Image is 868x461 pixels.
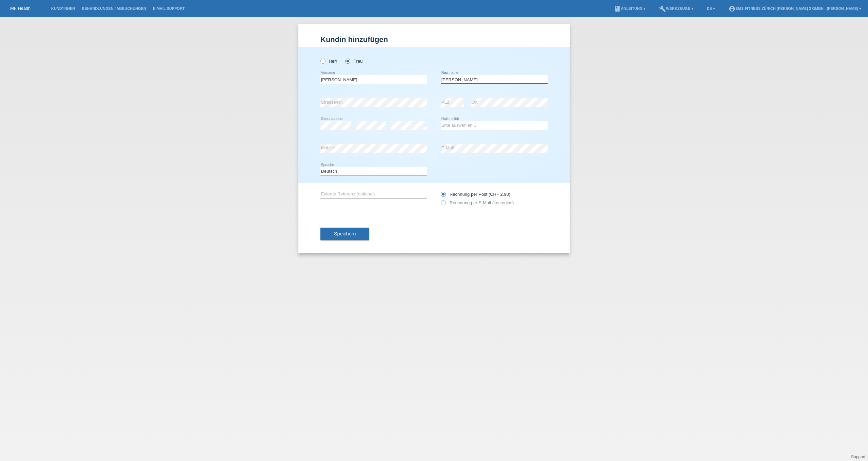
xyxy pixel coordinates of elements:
[659,5,666,12] i: build
[345,59,350,63] input: Frau
[441,192,445,200] input: Rechnung per Post (CHF 2.90)
[150,6,188,11] a: E-Mail Support
[729,5,735,12] i: account_circle
[441,200,514,205] label: Rechnung per E-Mail (kostenlos)
[441,192,510,197] label: Rechnung per Post (CHF 2.90)
[320,59,325,63] input: Herr
[345,59,362,64] label: Frau
[656,6,697,11] a: buildWerkzeuge ▾
[334,231,356,236] span: Speichern
[10,6,31,11] a: MF Health
[320,35,548,44] h1: Kundin hinzufügen
[851,455,865,459] a: Support
[614,5,621,12] i: book
[441,200,445,209] input: Rechnung per E-Mail (kostenlos)
[725,6,865,11] a: account_circleEMS-Fitness Zürich [PERSON_NAME] 3 GmbH - [PERSON_NAME] ▾
[78,6,150,11] a: Behandlungen / Abbuchungen
[320,59,337,64] label: Herr
[48,6,78,11] a: Kund*innen
[704,6,718,11] a: DE ▾
[611,6,649,11] a: bookAnleitung ▾
[320,228,369,240] button: Speichern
